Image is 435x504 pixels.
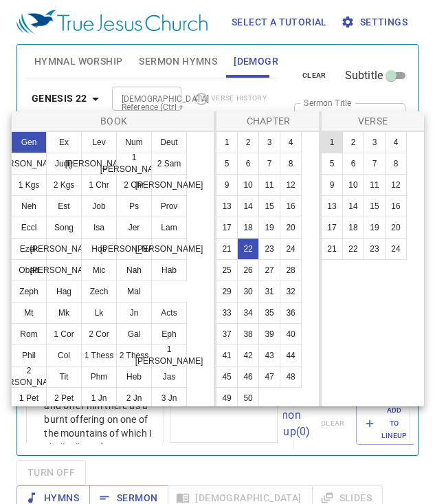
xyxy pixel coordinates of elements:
[216,259,238,281] button: 25
[385,153,407,175] button: 8
[342,174,364,196] button: 10
[46,344,82,366] button: Col
[216,344,238,366] button: 41
[116,153,152,175] button: 1 [PERSON_NAME]
[216,195,238,217] button: 13
[364,153,386,175] button: 7
[81,217,117,239] button: Isa
[81,323,117,345] button: 2 Cor
[151,259,187,281] button: Hab
[321,217,343,239] button: 17
[81,366,117,388] button: Phm
[11,131,47,153] button: Gen
[258,344,280,366] button: 43
[258,174,280,196] button: 11
[280,344,302,366] button: 44
[237,281,259,303] button: 30
[81,281,117,303] button: Zech
[116,302,152,324] button: Jn
[116,131,152,153] button: Num
[11,323,47,345] button: Rom
[237,195,259,217] button: 14
[258,153,280,175] button: 7
[385,131,407,153] button: 4
[321,174,343,196] button: 9
[216,217,238,239] button: 17
[151,195,187,217] button: Prov
[385,238,407,260] button: 24
[116,217,152,239] button: Jer
[81,344,117,366] button: 1 Thess
[385,174,407,196] button: 12
[81,153,117,175] button: [PERSON_NAME]
[237,131,259,153] button: 2
[151,217,187,239] button: Lam
[321,131,343,153] button: 1
[280,259,302,281] button: 28
[216,153,238,175] button: 5
[258,195,280,217] button: 15
[11,195,47,217] button: Neh
[11,302,47,324] button: Mt
[216,302,238,324] button: 33
[46,302,82,324] button: Mk
[342,153,364,175] button: 6
[280,153,302,175] button: 8
[11,281,47,303] button: Zeph
[81,387,117,409] button: 1 Jn
[151,174,187,196] button: [PERSON_NAME]
[280,238,302,260] button: 24
[151,366,187,388] button: Jas
[116,195,152,217] button: Ps
[81,238,117,260] button: Hos
[46,387,82,409] button: 2 Pet
[216,131,238,153] button: 1
[280,366,302,388] button: 48
[81,195,117,217] button: Job
[219,114,317,128] p: Chapter
[46,174,82,196] button: 2 Kgs
[46,238,82,260] button: [PERSON_NAME]
[151,323,187,345] button: Eph
[11,238,47,260] button: Ezek
[81,259,117,281] button: Mic
[151,153,187,175] button: 2 Sam
[116,344,152,366] button: 2 Thess
[258,238,280,260] button: 23
[11,259,47,281] button: Obad
[151,302,187,324] button: Acts
[237,174,259,196] button: 10
[151,387,187,409] button: 3 Jn
[216,387,238,409] button: 49
[324,114,421,128] p: Verse
[14,114,213,128] p: Book
[258,131,280,153] button: 3
[46,131,82,153] button: Ex
[280,323,302,345] button: 40
[216,323,238,345] button: 37
[11,153,47,175] button: [PERSON_NAME]
[116,259,152,281] button: Nah
[237,259,259,281] button: 26
[258,366,280,388] button: 47
[364,131,386,153] button: 3
[46,153,82,175] button: Judg
[11,217,47,239] button: Eccl
[364,195,386,217] button: 15
[258,217,280,239] button: 19
[46,217,82,239] button: Song
[216,366,238,388] button: 45
[258,302,280,324] button: 35
[237,366,259,388] button: 46
[11,174,47,196] button: 1 Kgs
[258,323,280,345] button: 39
[116,281,152,303] button: Mal
[258,259,280,281] button: 27
[237,387,259,409] button: 50
[46,259,82,281] button: [PERSON_NAME]
[321,195,343,217] button: 13
[151,238,187,260] button: [PERSON_NAME]
[280,302,302,324] button: 36
[237,302,259,324] button: 34
[11,366,47,388] button: 2 [PERSON_NAME]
